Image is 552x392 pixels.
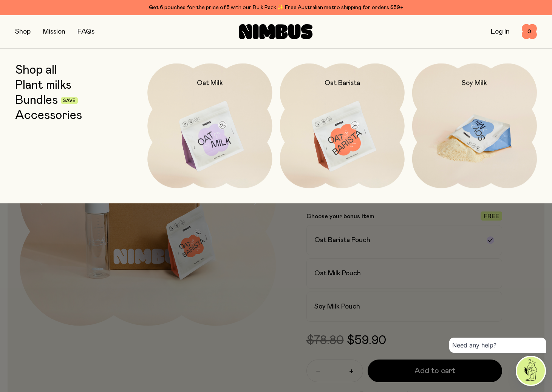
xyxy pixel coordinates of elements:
[15,109,82,122] a: Accessories
[412,63,537,188] a: Soy Milk
[197,79,223,88] h2: Oat Milk
[43,28,65,35] a: Mission
[449,338,546,353] div: Need any help?
[147,63,272,188] a: Oat Milk
[517,357,545,385] img: agent
[77,28,94,35] a: FAQs
[325,79,360,88] h2: Oat Barista
[15,94,58,107] a: Bundles
[491,28,510,35] a: Log In
[15,79,71,92] a: Plant milks
[15,63,57,77] a: Shop all
[462,79,487,88] h2: Soy Milk
[522,24,537,39] button: 0
[280,63,405,188] a: Oat Barista
[63,99,76,103] span: Save
[15,3,537,12] div: Get 6 pouches for the price of 5 with our Bulk Pack ✨ Free Australian metro shipping for orders $59+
